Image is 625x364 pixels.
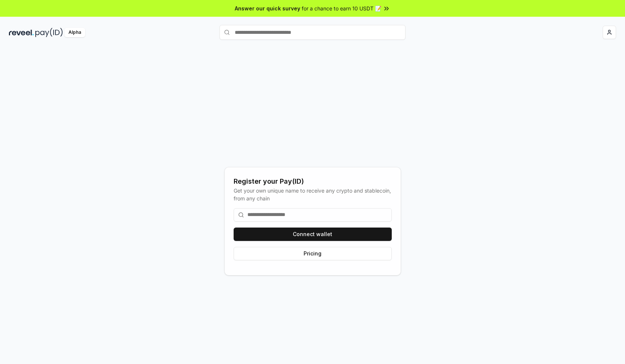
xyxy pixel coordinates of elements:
[9,28,34,37] img: reveel_dark
[235,4,300,12] span: Answer our quick survey
[234,176,392,187] div: Register your Pay(ID)
[35,28,63,37] img: pay_id
[234,228,392,241] button: Connect wallet
[64,28,85,37] div: Alpha
[302,4,381,12] span: for a chance to earn 10 USDT 📝
[234,187,392,202] div: Get your own unique name to receive any crypto and stablecoin, from any chain
[234,247,392,260] button: Pricing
